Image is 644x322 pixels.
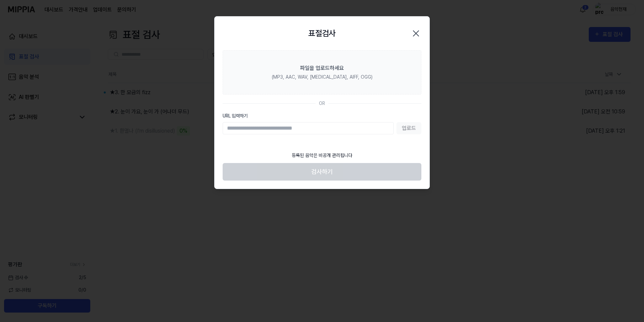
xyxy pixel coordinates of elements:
div: OR [319,100,325,107]
label: URL 입력하기 [223,112,421,119]
h2: 표절검사 [308,27,336,39]
div: (MP3, AAC, WAV, [MEDICAL_DATA], AIFF, OGG) [272,74,373,81]
div: 등록된 음악은 비공개 관리됩니다 [288,148,356,163]
div: 파일을 업로드하세요 [300,64,344,72]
